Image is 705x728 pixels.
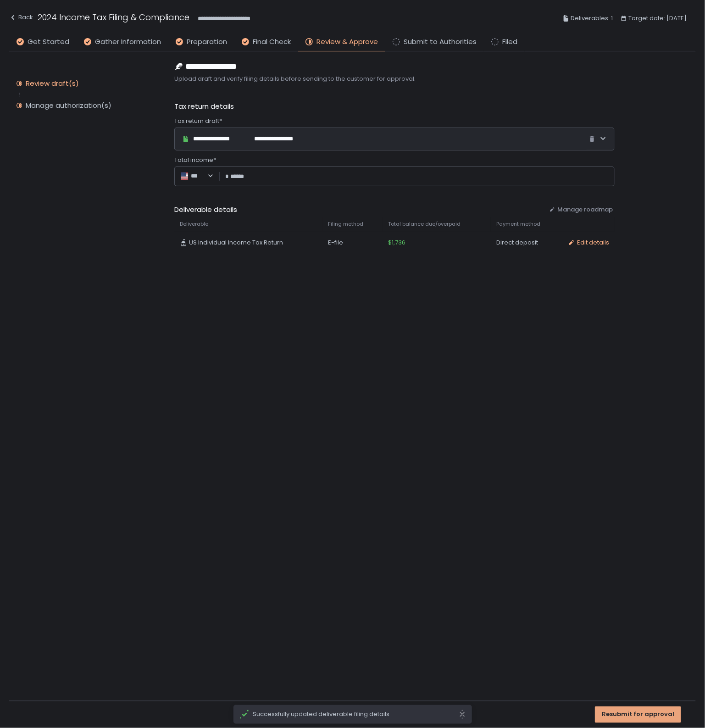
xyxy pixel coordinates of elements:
[595,706,681,723] button: Resubmit for approval
[496,239,538,247] span: Direct deposit
[388,221,461,228] span: Total balance due/overpaid
[404,37,477,47] span: Submit to Authorities
[38,11,189,23] h1: 2024 Income Tax Filing & Compliance
[174,205,542,215] span: Deliverable details
[253,37,291,47] span: Final Check
[496,221,540,228] span: Payment method
[95,37,161,47] span: Gather Information
[502,37,517,47] span: Filed
[602,711,674,719] div: Resubmit for approval
[203,172,206,181] input: Search for option
[328,221,363,228] span: Filing method
[557,206,613,214] span: Manage roadmap
[174,156,216,164] span: Total income*
[568,239,609,247] button: Edit details
[571,13,613,24] span: Deliverables: 1
[549,206,613,214] button: Manage roadmap
[26,101,111,110] div: Manage authorization(s)
[189,239,283,247] span: US Individual Income Tax Return
[459,710,466,719] svg: close
[316,37,378,47] span: Review & Approve
[174,101,234,112] span: Tax return details
[9,11,33,26] button: Back
[174,117,222,125] span: Tax return draft*
[174,75,615,83] span: Upload draft and verify filing details before sending to the customer for approval.
[26,79,79,88] div: Review draft(s)
[9,12,33,23] div: Back
[180,221,208,228] span: Deliverable
[253,711,459,719] span: Successfully updated deliverable filing details
[328,239,377,247] div: E-file
[28,37,69,47] span: Get Started
[628,13,687,24] span: Target date: [DATE]
[388,239,405,247] span: $1,736
[180,172,214,181] div: Search for option
[187,37,227,47] span: Preparation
